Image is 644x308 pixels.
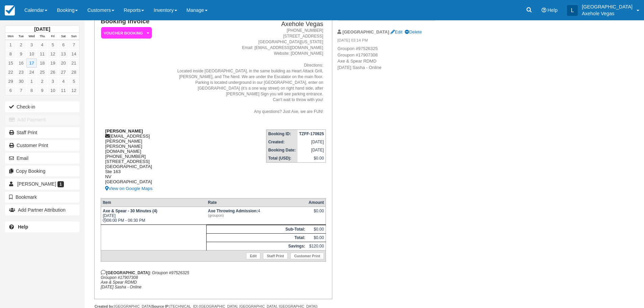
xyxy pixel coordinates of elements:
[567,5,578,16] div: L
[5,205,79,215] button: Add Partner Attribution
[48,68,58,77] a: 26
[390,29,402,34] a: Edit
[16,77,26,86] a: 30
[69,68,79,77] a: 28
[5,40,16,49] a: 1
[69,77,79,86] a: 5
[5,5,15,16] img: checkfront-main-nav-mini-logo.png
[37,58,47,68] a: 18
[101,27,152,39] em: Voucher Booking
[105,184,173,193] a: View on Google Maps
[26,77,37,86] a: 1
[5,114,79,125] button: Add Payment
[58,86,69,95] a: 11
[16,33,26,40] th: Tue
[307,234,326,242] td: $0.00
[5,77,16,86] a: 29
[58,58,69,68] a: 20
[208,209,258,213] strong: Axe Throwing Admission
[206,242,307,251] th: Savings:
[18,224,28,230] b: Help
[582,10,633,17] p: Axehole Vegas
[101,198,206,207] th: Item
[58,68,69,77] a: 27
[48,77,58,86] a: 3
[337,46,451,71] p: Groupon #97526325 Groupon #17907308 Axe & Spear RDMD [DATE] Sasha - Online
[37,77,47,86] a: 2
[37,68,47,77] a: 25
[26,68,37,77] a: 24
[297,154,326,163] td: $0.00
[69,49,79,58] a: 14
[206,234,307,242] th: Total:
[266,129,297,138] th: Booking ID:
[307,198,326,207] th: Amount
[69,86,79,95] a: 12
[105,128,143,134] strong: [PERSON_NAME]
[26,49,37,58] a: 10
[48,86,58,95] a: 10
[17,181,56,187] span: [PERSON_NAME]
[48,33,58,40] th: Fri
[307,242,326,251] td: $120.00
[16,49,26,58] a: 9
[263,253,288,259] a: Staff Print
[34,26,50,32] strong: [DATE]
[101,27,149,39] a: Voucher Booking
[5,101,79,112] button: Check-in
[208,213,305,217] em: (groupon)
[26,86,37,95] a: 8
[16,86,26,95] a: 7
[5,140,79,151] a: Customer Print
[58,33,69,40] th: Sat
[37,33,47,40] th: Thu
[16,40,26,49] a: 2
[58,77,69,86] a: 4
[101,270,189,289] em: Groupon #97526325 Groupon #17907308 Axe & Spear RDMD [DATE] Sasha - Online
[69,33,79,40] th: Sun
[5,68,16,77] a: 22
[266,138,297,146] th: Created:
[5,49,16,58] a: 8
[175,28,323,115] address: [PHONE_NUMBER] [STREET_ADDRESS] [GEOGRAPHIC_DATA][US_STATE] Email: [EMAIL_ADDRESS][DOMAIN_NAME] W...
[5,127,79,138] a: Staff Print
[5,179,79,189] a: [PERSON_NAME] 1
[58,49,69,58] a: 13
[16,68,26,77] a: 23
[26,40,37,49] a: 3
[69,40,79,49] a: 7
[5,33,16,40] th: Mon
[548,7,558,13] span: Help
[405,29,422,34] a: Delete
[37,86,47,95] a: 9
[101,207,206,225] td: [DATE] 06:00 PM - 06:30 PM
[307,225,326,234] td: $0.00
[342,29,389,34] strong: [GEOGRAPHIC_DATA]
[309,209,324,219] div: $0.00
[5,221,79,232] a: Help
[48,49,58,58] a: 12
[299,132,324,136] strong: TZFF-170925
[5,192,79,203] button: Bookmark
[337,38,451,45] em: [DATE] 03:14 PM
[37,40,47,49] a: 4
[175,21,323,28] h2: Axehole Vegas
[266,154,297,163] th: Total (USD):
[16,58,26,68] a: 16
[542,8,546,13] i: Help
[101,128,173,193] div: [EMAIL_ADDRESS][PERSON_NAME][PERSON_NAME][DOMAIN_NAME] [PHONE_NUMBER] [STREET_ADDRESS] [GEOGRAPHI...
[57,181,64,187] span: 1
[48,40,58,49] a: 5
[290,253,324,259] a: Customer Print
[206,207,307,225] td: 4
[101,270,151,275] strong: [GEOGRAPHIC_DATA]:
[5,58,16,68] a: 15
[69,58,79,68] a: 21
[5,86,16,95] a: 6
[582,3,633,10] p: [GEOGRAPHIC_DATA]
[103,209,157,213] strong: Axe & Spear - 30 Minutes (4)
[58,40,69,49] a: 6
[26,33,37,40] th: Wed
[101,18,173,25] h1: Booking Invoice
[48,58,58,68] a: 19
